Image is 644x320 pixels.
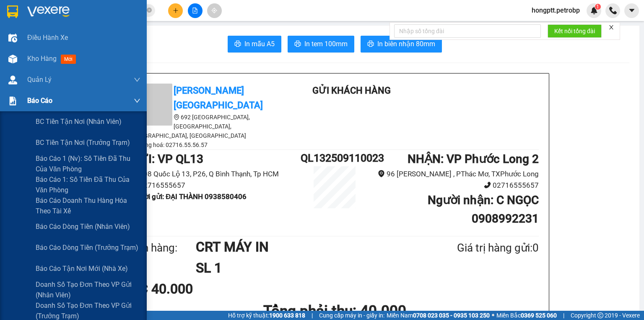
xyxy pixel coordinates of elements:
[130,239,196,257] div: Tên hàng:
[288,36,354,52] button: printerIn tem 100mm
[304,39,348,49] span: In tem 100mm
[192,8,198,13] span: file-add
[228,36,281,52] button: printerIn mẫu A5
[36,174,140,195] span: Báo cáo 1: Số tiền đã thu của văn phòng
[312,311,313,320] span: |
[624,3,639,18] button: caret-down
[595,4,601,10] sup: 1
[8,55,17,63] img: warehouse-icon
[521,312,557,319] strong: 0369 525 060
[174,114,179,120] span: environment
[36,195,140,216] span: Báo cáo doanh thu hàng hóa theo tài xế
[36,242,138,253] span: Báo cáo dòng tiền (trưởng trạm)
[36,137,130,148] span: BC tiền tận nơi (trưởng trạm)
[8,34,17,42] img: warehouse-icon
[361,36,442,52] button: printerIn biên nhận 80mm
[628,7,636,14] span: caret-down
[609,7,617,14] img: phone-icon
[58,59,112,78] li: VP VP Phước Long 2
[394,24,541,38] input: Nhập số tổng đài
[36,116,122,127] span: BC tiền tận nơi (nhân viên)
[27,74,52,85] span: Quản Lý
[8,76,17,84] img: warehouse-icon
[130,140,281,150] li: Hàng hoá: 02716.55.56.57
[525,5,587,16] span: hongptt.petrobp
[608,24,614,30] span: close
[27,32,68,43] span: Điều hành xe
[387,311,490,320] span: Miền Nam
[130,278,265,299] div: CC 40.000
[36,221,130,232] span: Báo cáo dòng tiền (nhân viên)
[377,39,435,49] span: In biên nhận 80mm
[134,76,140,83] span: down
[367,40,374,48] span: printer
[492,314,494,317] span: ⚪️
[36,279,140,300] span: Doanh số tạo đơn theo VP gửi (nhân viên)
[369,168,539,180] li: 96 [PERSON_NAME] , PThác Mơ, TXPhước Long
[554,26,595,36] span: Kết nối tổng đài
[7,5,18,18] img: logo-vxr
[174,85,263,110] b: [PERSON_NAME][GEOGRAPHIC_DATA]
[130,152,203,166] b: GỬI : VP QL13
[8,97,17,105] img: solution-icon
[196,236,416,257] h1: CRT MÁY IN
[319,311,384,320] span: Cung cấp máy in - giấy in:
[130,113,281,140] li: 692 [GEOGRAPHIC_DATA], [GEOGRAPHIC_DATA], [GEOGRAPHIC_DATA], [GEOGRAPHIC_DATA]
[130,180,301,191] li: 02716555657
[4,59,58,68] li: VP VP QL13
[428,193,539,226] b: Người nhận : C NGỌC 0908992231
[590,7,598,14] img: icon-new-feature
[312,85,391,96] b: Gửi khách hàng
[496,311,557,320] span: Miền Bắc
[548,24,602,38] button: Kết nối tổng đài
[61,55,76,64] span: mới
[416,239,539,257] div: Giá trị hàng gửi: 0
[413,312,490,319] strong: 0708 023 035 - 0935 103 250
[408,152,539,166] b: NHẬN : VP Phước Long 2
[173,8,179,13] span: plus
[269,312,305,319] strong: 1900 633 818
[134,97,140,104] span: down
[168,3,183,18] button: plus
[27,95,52,106] span: Báo cáo
[196,257,416,278] h1: SL 1
[563,311,564,320] span: |
[27,55,57,63] span: Kho hàng
[378,170,385,177] span: environment
[36,263,128,274] span: Báo cáo tận nơi mới (nhà xe)
[36,153,140,174] span: Báo cáo 1 (nv): Số tiền đã thu của văn phòng
[244,39,275,49] span: In mẫu A5
[4,4,122,50] li: [PERSON_NAME][GEOGRAPHIC_DATA]
[597,312,603,318] span: copyright
[130,192,247,201] b: Người gửi : ĐẠI THÀNH 0938580406
[211,8,217,13] span: aim
[147,7,152,15] span: close-circle
[130,168,301,180] li: 208 Quốc Lộ 13, P26, Q Bình Thạnh, Tp HCM
[207,3,222,18] button: aim
[484,181,491,189] span: phone
[147,8,152,13] span: close-circle
[188,3,203,18] button: file-add
[301,150,369,166] h1: QL132509110023
[596,4,599,10] span: 1
[234,40,241,48] span: printer
[228,311,305,320] span: Hỗ trợ kỹ thuật:
[369,180,539,191] li: 02716555657
[294,40,301,48] span: printer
